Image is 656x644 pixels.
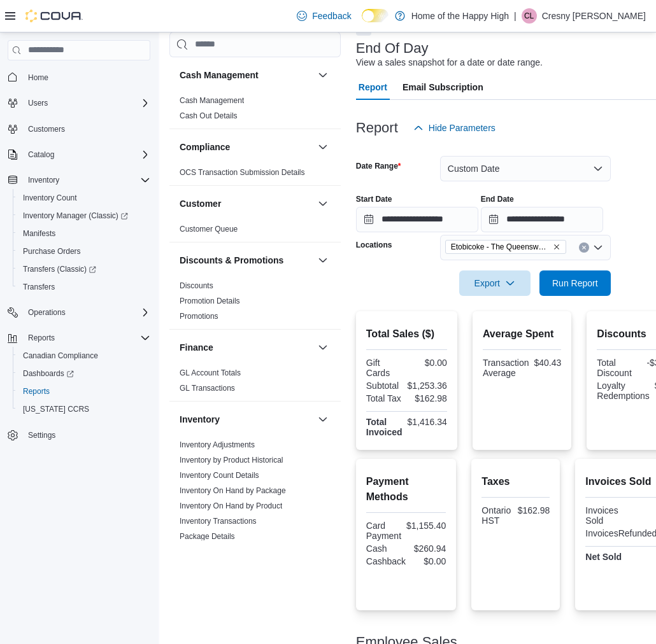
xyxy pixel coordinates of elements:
[597,358,634,378] div: Total Discount
[522,8,537,24] div: Cresny Lorenzo
[18,384,55,399] a: Reports
[481,194,514,204] label: End Date
[13,225,155,242] button: Manifests
[180,312,218,321] a: Promotions
[18,190,82,206] a: Inventory Count
[13,260,155,278] a: Transfers (Classic)
[18,244,86,259] a: Purchase Orders
[18,226,61,241] a: Manifests
[28,73,48,83] span: Home
[18,366,150,381] span: Dashboards
[18,262,101,277] a: Transfers (Classic)
[18,402,94,417] a: [US_STATE] CCRS
[180,501,282,511] span: Inventory On Hand by Product
[180,95,244,106] span: Cash Management
[315,196,331,211] button: Customer
[180,413,220,426] h3: Inventory
[593,242,603,253] button: Open list of options
[180,384,235,393] a: GL Transactions
[180,111,238,120] a: Cash Out Details
[180,224,238,234] span: Customer Queue
[13,189,155,207] button: Inventory Count
[315,340,331,355] button: Finance
[18,208,133,223] a: Inventory Manager (Classic)
[25,10,83,22] img: Cova
[23,368,74,379] span: Dashboards
[467,270,523,296] span: Export
[23,172,150,188] span: Inventory
[366,474,446,505] h2: Payment Methods
[180,531,235,542] span: Package Details
[13,382,155,400] button: Reports
[366,417,403,437] strong: Total Invoiced
[180,440,255,450] span: Inventory Adjustments
[23,147,150,162] span: Catalog
[23,69,150,85] span: Home
[180,368,241,377] a: GL Account Totals
[409,543,446,554] div: $260.94
[23,351,98,361] span: Canadian Compliance
[481,505,512,526] div: Ontario HST
[23,264,96,274] span: Transfers (Classic)
[180,167,305,178] span: OCS Transaction Submission Details
[459,270,531,296] button: Export
[366,393,404,403] div: Total Tax
[481,207,603,232] input: Press the down key to open a popover containing a calendar.
[315,253,331,268] button: Discounts & Promotions
[315,67,331,83] button: Cash Management
[180,197,313,210] button: Customer
[23,95,150,111] span: Users
[23,147,59,162] button: Catalog
[169,93,341,129] div: Cash Management
[356,161,401,171] label: Date Range
[408,381,447,391] div: $1,253.36
[403,74,483,100] span: Email Subscription
[409,358,447,368] div: $0.00
[180,413,313,426] button: Inventory
[3,146,155,164] button: Catalog
[23,305,150,320] span: Operations
[18,279,150,295] span: Transfers
[180,471,259,480] a: Inventory Count Details
[579,242,589,253] button: Clear input
[180,281,213,291] span: Discounts
[28,124,65,134] span: Customers
[411,8,509,24] p: Home of the Happy High
[8,63,150,478] nav: Complex example
[23,282,55,292] span: Transfers
[23,404,89,414] span: [US_STATE] CCRS
[23,193,77,203] span: Inventory Count
[18,226,150,241] span: Manifests
[585,552,622,562] strong: Net Sold
[180,69,259,81] h3: Cash Management
[180,281,213,290] a: Discounts
[180,341,213,354] h3: Finance
[180,517,257,526] a: Inventory Transactions
[169,365,341,401] div: Finance
[356,194,392,204] label: Start Date
[362,22,362,23] span: Dark Mode
[18,366,79,381] a: Dashboards
[534,358,562,368] div: $40.43
[23,172,64,188] button: Inventory
[23,122,70,137] a: Customers
[180,254,313,267] button: Discounts & Promotions
[440,156,611,181] button: Custom Date
[180,516,257,526] span: Inventory Transactions
[180,486,286,496] span: Inventory On Hand by Package
[23,330,150,346] span: Reports
[169,165,341,185] div: Compliance
[409,393,447,403] div: $162.98
[542,8,646,24] p: Cresny [PERSON_NAME]
[23,427,150,443] span: Settings
[3,426,155,444] button: Settings
[23,211,128,221] span: Inventory Manager (Classic)
[362,9,389,22] input: Dark Mode
[366,381,403,391] div: Subtotal
[169,221,341,242] div: Customer
[23,246,81,256] span: Purchase Orders
[408,417,447,427] div: $1,416.34
[180,455,283,465] span: Inventory by Product Historical
[13,365,155,382] a: Dashboards
[18,384,150,399] span: Reports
